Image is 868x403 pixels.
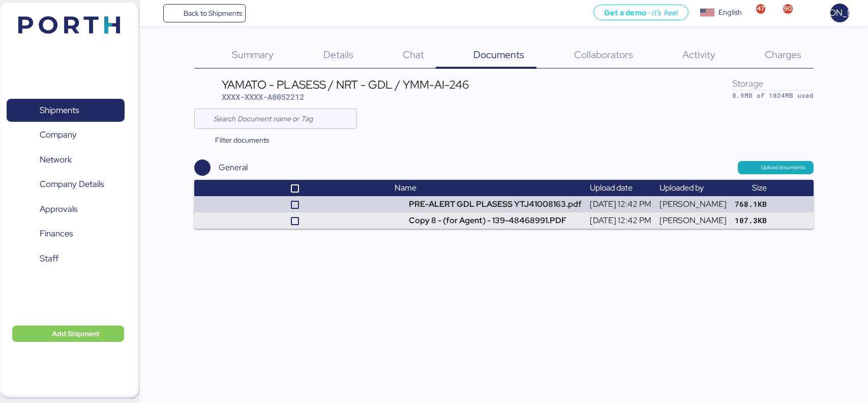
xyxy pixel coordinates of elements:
td: [DATE] 12:42 PM [586,212,655,229]
td: PRE-ALERT GDL PLASESS YTJ41008163.pdf [391,196,586,212]
span: Size [752,182,767,193]
a: Company Details [7,173,125,196]
span: Company Details [40,177,104,192]
a: Finances [7,222,125,246]
a: Staff [7,247,125,271]
span: Chat [403,48,424,61]
span: Storage [732,77,763,89]
td: [DATE] 12:42 PM [586,196,655,212]
button: Filter documents [194,131,277,149]
span: Finances [40,226,73,241]
a: Shipments [7,99,125,122]
td: 768.1KB [731,196,771,212]
span: Upload date [590,182,633,193]
button: Add Shipment [12,326,124,342]
td: [PERSON_NAME] [655,196,731,212]
input: Search Document name or Tag [214,109,351,129]
span: Documents [473,48,524,61]
span: Back to Shipments [184,7,242,19]
span: Summary [232,48,274,61]
span: Charges [765,48,801,61]
span: Staff [40,251,58,266]
span: Activity [682,48,715,61]
span: Company [40,127,77,142]
button: Menu [146,5,163,22]
div: YAMATO - PLASESS / NRT - GDL / YMM-AI-246 [222,79,469,90]
a: Network [7,148,125,172]
span: Name [395,182,416,193]
span: Details [323,48,353,61]
td: [PERSON_NAME] [655,212,731,229]
span: Approvals [40,202,77,217]
span: Filter documents [215,134,269,146]
span: Shipments [40,103,79,118]
span: Add Shipment [52,328,100,340]
td: 107.3KB [731,212,771,229]
div: General [219,162,248,174]
span: Collaborators [574,48,633,61]
div: 0.9MB of 1024MB used [732,91,814,100]
span: Network [40,152,72,167]
span: XXXX-XXXX-A0052212 [222,92,304,102]
div: English [719,7,742,18]
a: Company [7,123,125,147]
button: Upload documents [738,161,814,174]
td: Copy 8 - (for Agent) - 139-48468991.PDF [391,212,586,229]
span: Uploaded by [660,182,704,193]
span: Upload documents [761,163,805,172]
a: Approvals [7,198,125,221]
a: Back to Shipments [163,4,246,22]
